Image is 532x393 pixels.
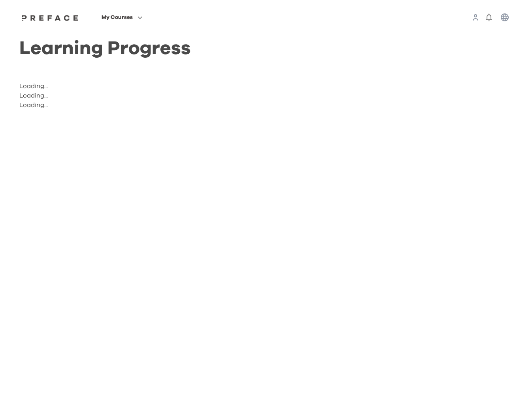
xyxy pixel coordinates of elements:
[99,12,145,23] button: My Courses
[20,15,81,21] img: Preface Logo
[102,13,133,22] span: My Courses
[19,100,340,110] p: Loading...
[19,81,340,91] p: Loading...
[19,44,340,53] h1: Learning Progress
[19,91,340,100] p: Loading...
